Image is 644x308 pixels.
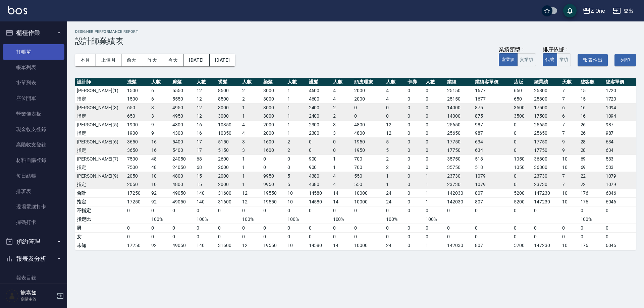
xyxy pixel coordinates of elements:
[512,129,533,138] td: 0
[75,37,636,46] h3: 設計師業績表
[384,129,406,138] td: 12
[216,120,240,129] td: 10350
[424,95,445,104] td: 0
[286,155,307,163] td: 0
[216,103,240,112] td: 3000
[424,78,445,86] th: 人數
[424,129,445,138] td: 0
[171,155,195,163] td: 24050
[195,120,216,129] td: 16
[579,146,604,155] td: 28
[3,122,64,137] a: 現金收支登錄
[331,163,353,172] td: 1
[331,112,353,121] td: 2
[512,163,533,172] td: 1050
[216,78,240,86] th: 燙髮
[560,163,579,172] td: 10
[121,54,142,66] button: 前天
[512,146,533,155] td: 0
[286,129,307,138] td: 1
[532,112,560,121] td: 17500
[384,155,406,163] td: 2
[125,172,150,180] td: 2050
[353,120,384,129] td: 4800
[75,78,636,250] table: a dense table
[445,163,473,172] td: 35750
[171,163,195,172] td: 24050
[445,78,473,86] th: 業績
[604,163,636,172] td: 533
[150,172,171,180] td: 10
[171,146,195,155] td: 5400
[171,86,195,95] td: 5550
[604,78,636,86] th: 總客單價
[406,120,424,129] td: 0
[445,95,473,104] td: 25150
[307,155,331,163] td: 900
[96,54,121,66] button: 上個月
[579,163,604,172] td: 69
[610,5,636,17] button: 登出
[353,137,384,146] td: 1950
[384,146,406,155] td: 5
[240,155,262,163] td: 1
[195,146,216,155] td: 17
[445,129,473,138] td: 25650
[216,137,240,146] td: 5150
[560,86,579,95] td: 7
[557,53,571,66] button: 業績
[3,233,64,250] button: 預約管理
[262,163,286,172] td: 0
[163,54,184,66] button: 今天
[171,137,195,146] td: 5400
[150,146,171,155] td: 16
[604,129,636,138] td: 987
[75,29,636,34] h2: Designer Performance Report
[171,129,195,138] td: 4300
[150,120,171,129] td: 9
[406,146,424,155] td: 0
[353,112,384,121] td: 0
[580,4,607,18] button: Z One
[307,103,331,112] td: 2400
[3,184,64,199] a: 排班表
[75,146,125,155] td: 指定
[406,112,424,121] td: 0
[560,103,579,112] td: 6
[473,78,512,86] th: 業績客單價
[125,112,150,121] td: 650
[3,250,64,267] button: 報表及分析
[614,54,636,66] button: 列印
[331,86,353,95] td: 4
[499,46,536,53] div: 業績類型：
[8,6,27,14] img: Logo
[331,172,353,180] td: 4
[307,129,331,138] td: 2300
[195,129,216,138] td: 16
[171,95,195,104] td: 5550
[532,86,560,95] td: 25800
[512,120,533,129] td: 0
[75,120,125,129] td: [PERSON_NAME](5)
[384,163,406,172] td: 2
[424,155,445,163] td: 0
[171,120,195,129] td: 4300
[384,86,406,95] td: 4
[532,146,560,155] td: 17750
[353,172,384,180] td: 550
[286,86,307,95] td: 1
[171,103,195,112] td: 4950
[406,95,424,104] td: 0
[240,95,262,104] td: 2
[512,95,533,104] td: 650
[406,163,424,172] td: 0
[512,86,533,95] td: 650
[532,103,560,112] td: 17500
[307,112,331,121] td: 2400
[579,120,604,129] td: 26
[560,120,579,129] td: 7
[210,54,235,66] button: [DATE]
[406,137,424,146] td: 0
[150,112,171,121] td: 3
[195,78,216,86] th: 人數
